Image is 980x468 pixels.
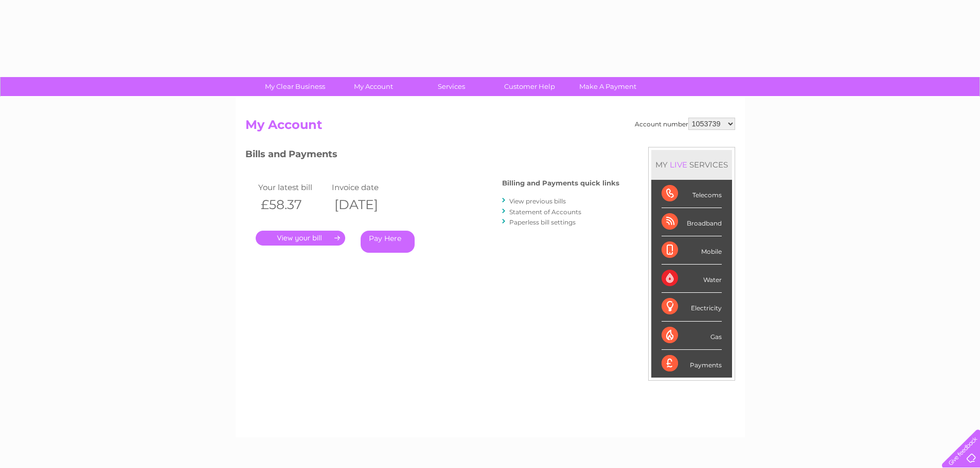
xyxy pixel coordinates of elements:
div: Electricity [662,293,722,321]
div: Broadband [662,208,722,236]
div: LIVE [668,160,689,170]
h3: Bills and Payments [245,147,619,165]
th: [DATE] [329,194,403,215]
a: . [256,231,345,246]
a: Pay Here [361,231,415,253]
td: Invoice date [329,180,403,194]
td: Your latest bill [256,180,330,194]
h4: Billing and Payments quick links [502,179,619,187]
a: My Clear Business [253,77,337,96]
div: Telecoms [662,180,722,208]
div: Water [662,265,722,293]
div: Gas [662,322,722,350]
th: £58.37 [256,194,330,215]
a: View previous bills [509,197,566,205]
div: Payments [662,350,722,378]
div: Account number [635,118,735,130]
a: Statement of Accounts [509,208,581,216]
a: Customer Help [487,77,572,96]
a: My Account [331,77,416,96]
a: Paperless bill settings [509,218,576,226]
a: Make A Payment [565,77,650,96]
div: MY SERVICES [651,150,732,179]
a: Services [409,77,494,96]
h2: My Account [245,118,735,137]
div: Mobile [662,236,722,265]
